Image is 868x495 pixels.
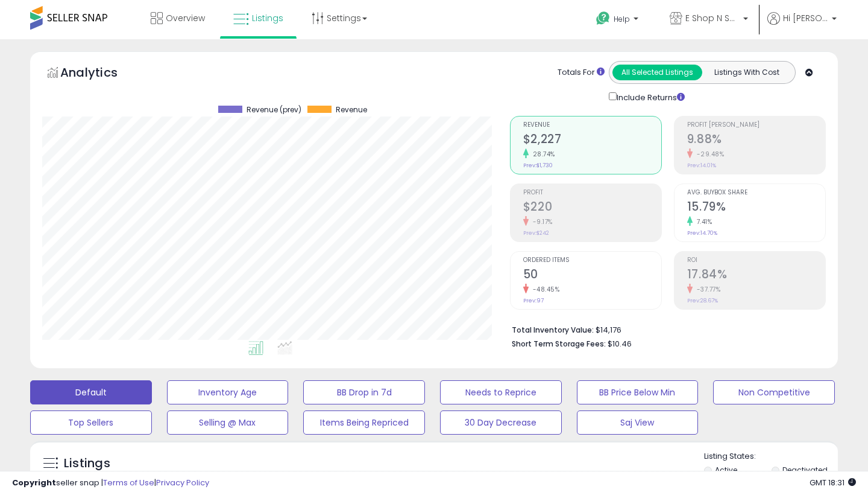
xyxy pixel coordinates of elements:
h2: 50 [523,267,661,284]
h2: $220 [523,200,661,216]
small: 28.74% [529,150,555,159]
button: Non Competitive [713,380,835,404]
button: Items Being Repriced [303,410,425,435]
span: Listings [252,12,283,24]
button: BB Drop in 7d [303,380,425,404]
button: All Selected Listings [612,65,702,80]
button: 30 Day Decrease [440,410,562,435]
span: Revenue [523,122,661,129]
small: -48.45% [529,285,560,294]
a: Hi [PERSON_NAME] [767,12,837,39]
small: Prev: 97 [523,297,544,304]
span: $10.46 [608,338,632,350]
span: Overview [166,12,205,24]
div: Totals For [558,67,605,78]
span: Help [614,14,630,24]
span: ROI [687,257,825,264]
small: Prev: $1,730 [523,162,553,169]
h2: 17.84% [687,267,825,284]
small: -29.48% [693,150,725,159]
b: Short Term Storage Fees: [512,339,606,349]
span: Hi [PERSON_NAME] [783,12,828,24]
span: E Shop N Save [685,12,740,24]
button: BB Price Below Min [577,380,699,404]
h5: Listings [64,455,110,472]
small: Prev: 28.67% [687,297,718,304]
p: Listing States: [704,451,838,462]
span: Ordered Items [523,257,661,264]
span: Profit [523,190,661,196]
span: Avg. Buybox Share [687,190,825,196]
small: Prev: 14.70% [687,229,717,237]
button: Selling @ Max [167,410,289,435]
li: $14,176 [512,322,817,336]
a: Terms of Use [103,477,154,488]
button: Saj View [577,410,699,435]
div: Include Returns [600,90,699,104]
a: Privacy Policy [156,477,209,488]
b: Total Inventory Value: [512,325,594,335]
strong: Copyright [12,477,56,488]
span: Profit [PERSON_NAME] [687,122,825,129]
span: Revenue [336,106,367,114]
small: Prev: 14.01% [687,162,716,169]
button: Top Sellers [30,410,152,435]
button: Default [30,380,152,404]
a: Help [587,2,650,39]
h5: Analytics [60,64,141,84]
small: -9.17% [529,217,553,226]
h2: 9.88% [687,132,825,148]
button: Inventory Age [167,380,289,404]
i: Get Help [596,11,611,26]
small: Prev: $242 [523,229,549,237]
small: -37.77% [693,285,721,294]
span: Revenue (prev) [247,106,301,114]
small: 7.41% [693,217,712,226]
span: 2025-08-10 18:31 GMT [810,477,856,488]
button: Needs to Reprice [440,380,562,404]
div: seller snap | | [12,477,209,489]
button: Listings With Cost [702,65,791,80]
h2: 15.79% [687,200,825,216]
h2: $2,227 [523,132,661,148]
